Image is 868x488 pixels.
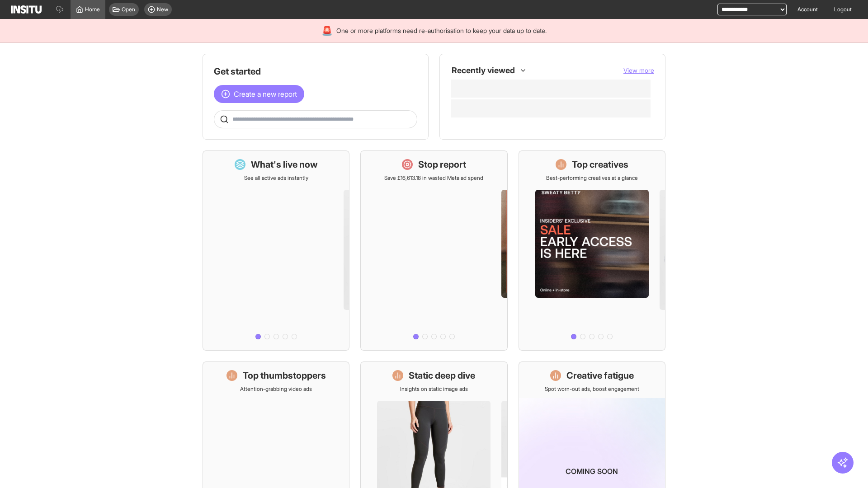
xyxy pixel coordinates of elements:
span: One or more platforms need re-authorisation to keep your data up to date. [336,26,547,35]
span: View more [623,66,654,74]
span: Open [122,6,135,13]
p: Save £16,613.18 in wasted Meta ad spend [384,174,483,182]
button: Create a new report [214,85,304,103]
img: Logo [11,5,42,14]
h1: Static deep dive [409,369,475,382]
span: Home [85,6,100,13]
span: New [157,6,168,13]
p: Insights on static image ads [400,385,468,393]
a: Stop reportSave £16,613.18 in wasted Meta ad spend [360,150,507,351]
h1: Top thumbstoppers [243,369,326,382]
h1: Get started [214,65,417,78]
h1: Stop report [418,158,466,171]
h1: What's live now [251,158,318,171]
a: Top creativesBest-performing creatives at a glance [519,150,665,351]
h1: Top creatives [572,158,628,171]
p: Best-performing creatives at a glance [546,174,638,182]
p: Attention-grabbing video ads [240,385,312,393]
button: View more [623,66,654,75]
a: What's live nowSee all active ads instantly [203,150,349,351]
p: See all active ads instantly [244,174,308,182]
span: Create a new report [234,89,297,99]
div: 🚨 [321,24,333,37]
